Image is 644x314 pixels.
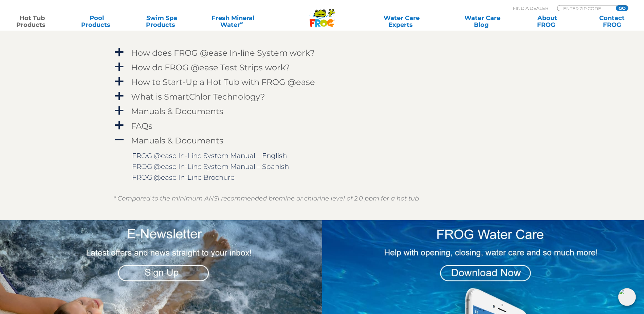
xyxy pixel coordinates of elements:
a: a How to Start-Up a Hot Tub with FROG @ease [113,76,531,88]
a: ContactFROG [587,15,637,28]
a: FROG @ease In-Line System Manual – English [132,152,287,160]
h4: Manuals & Documents [131,136,223,145]
h4: How to Start-Up a Hot Tub with FROG @ease [131,77,315,87]
img: openIcon [618,288,636,306]
a: a What is SmartChlor Technology? [113,90,531,103]
a: FROG @ease In-Line System Manual – Spanish [132,162,289,171]
a: a How does FROG @ease In-line System work? [113,47,531,59]
h4: How does FROG @ease In-line System work? [131,48,315,57]
span: a [114,120,124,130]
h4: What is SmartChlor Technology? [131,92,265,101]
a: FROG @ease In-Line Brochure [132,173,235,181]
h4: How do FROG @ease Test Strips work? [131,63,290,72]
span: A [114,135,124,145]
a: A Manuals & Documents [113,134,531,147]
a: a Manuals & Documents [113,105,531,118]
a: a FAQs [113,120,531,132]
sup: ∞ [240,20,243,25]
h4: Manuals & Documents [131,107,223,116]
a: Water CareBlog [457,15,508,28]
a: Fresh MineralWater∞ [201,15,264,28]
a: Water CareExperts [361,15,443,28]
input: Zip Code Form [563,5,608,11]
a: PoolProducts [72,15,122,28]
a: AboutFROG [522,15,572,28]
span: a [114,62,124,72]
h4: FAQs [131,121,152,130]
a: Swim SpaProducts [136,15,187,28]
a: a How do FROG @ease Test Strips work? [113,61,531,74]
span: a [114,91,124,101]
p: Find A Dealer [513,5,548,11]
em: * Compared to the minimum ANSI recommended bromine or chlorine level of 2.0 ppm for a hot tub [113,195,419,202]
span: a [114,106,124,116]
span: a [114,47,124,57]
a: Hot TubProducts [7,15,57,28]
span: a [114,76,124,87]
input: GO [616,5,628,11]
